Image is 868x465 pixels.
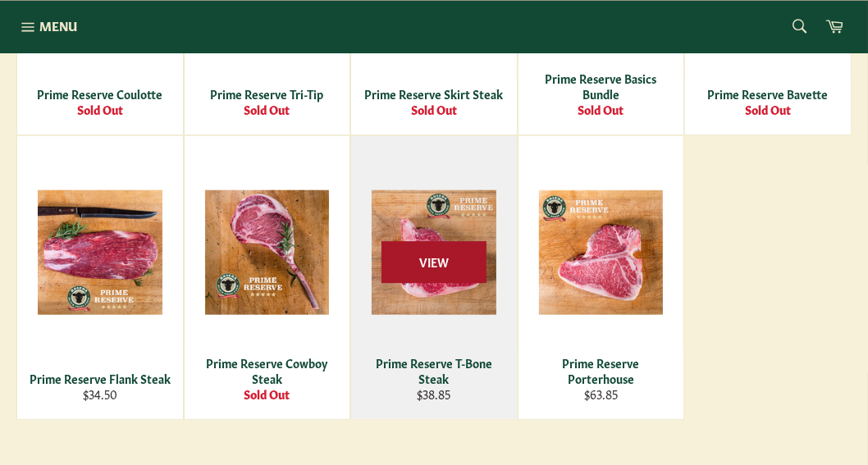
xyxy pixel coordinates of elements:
div: Prime Reserve Skirt Steak [362,86,507,102]
div: Prime Reserve Coulotte [28,86,173,102]
img: Prime Reserve Porterhouse [539,190,664,315]
div: Sold Out [28,102,173,117]
div: $63.85 [528,386,674,402]
span: View [381,242,487,284]
div: Prime Reserve Tri-Tip [194,86,340,102]
div: Sold Out [696,102,841,117]
a: Prime Reserve Porterhouse Prime Reserve Porterhouse $63.85 [518,135,685,420]
div: Prime Reserve Porterhouse [528,355,674,387]
div: Sold Out [528,102,674,117]
div: Prime Reserve Basics Bundle [528,71,674,103]
img: Prime Reserve Flank Steak [38,190,162,315]
div: Sold Out [194,386,340,402]
div: Prime Reserve Flank Steak [28,371,173,386]
div: $34.50 [28,386,173,402]
a: Prime Reserve Cowboy Steak Prime Reserve Cowboy Steak Sold Out [184,135,351,420]
div: Sold Out [362,102,507,117]
div: Prime Reserve Cowboy Steak [194,355,340,387]
div: Prime Reserve T-Bone Steak [362,355,507,387]
div: Prime Reserve Bavette [696,86,841,102]
a: Prime Reserve Flank Steak Prime Reserve Flank Steak $34.50 [16,135,184,420]
img: Prime Reserve Cowboy Steak [205,190,330,315]
span: Menu [39,17,77,34]
div: Sold Out [194,102,340,117]
a: Prime Reserve T-Bone Steak Prime Reserve T-Bone Steak $38.85 View [350,135,518,420]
